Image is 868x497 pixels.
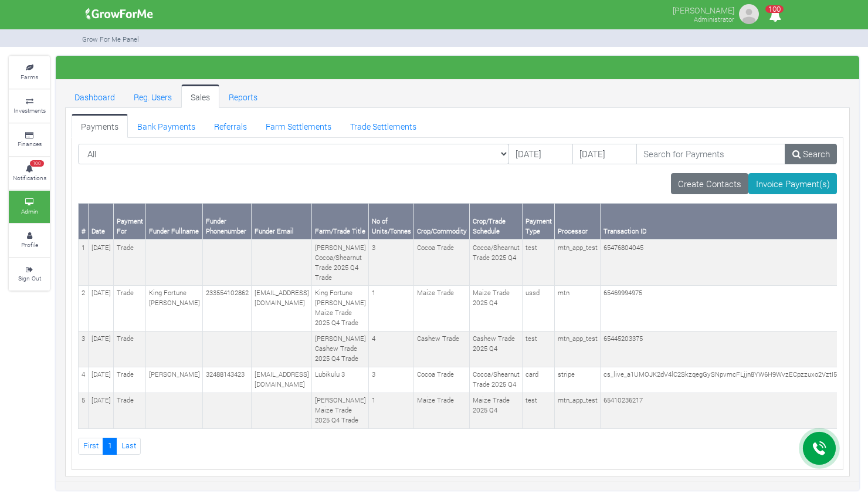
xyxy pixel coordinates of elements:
td: [EMAIL_ADDRESS][DOMAIN_NAME] [252,367,312,393]
th: Funder Phonenumber [203,204,252,239]
a: 1 [103,438,117,455]
th: Date [89,204,114,239]
a: Profile [9,224,50,256]
td: [DATE] [89,239,114,285]
a: Admin [9,191,50,223]
td: 32488143423 [203,367,252,393]
td: [PERSON_NAME] [146,367,203,393]
a: Referrals [205,114,256,137]
a: 100 [764,11,786,22]
td: Cocoa Trade [414,367,470,393]
th: Funder Email [252,204,312,239]
td: 1 [369,393,414,428]
a: Dashboard [65,84,124,108]
input: DD/MM/YYYY [508,144,573,165]
td: [DATE] [89,393,114,428]
td: 65476804045 [601,239,846,285]
i: Notifications [764,2,786,29]
a: Create Contacts [671,173,749,194]
td: 2 [79,285,89,331]
a: Investments [9,90,50,122]
a: Sign Out [9,258,50,290]
small: Grow For Me Panel [82,35,139,43]
small: Notifications [13,174,46,182]
a: Trade Settlements [341,114,426,137]
span: 100 [765,5,784,13]
small: Finances [18,140,42,148]
span: 100 [30,160,44,167]
td: 1 [79,239,89,285]
a: Farms [9,56,50,89]
td: 3 [369,239,414,285]
small: Investments [13,106,46,114]
td: mtn_app_test [555,393,601,428]
th: Transaction ID [601,204,846,239]
img: growforme image [737,2,761,26]
td: [EMAIL_ADDRESS][DOMAIN_NAME] [252,285,312,331]
a: Invoice Payment(s) [748,173,837,194]
input: Search for Payments [636,144,786,165]
nav: Page Navigation [78,438,837,455]
small: Sign Out [18,274,41,282]
th: Funder Fullname [146,204,203,239]
a: Reports [219,84,267,108]
td: 4 [79,367,89,393]
td: [PERSON_NAME] Maize Trade 2025 Q4 Trade [312,393,369,428]
td: Cocoa/Shearnut Trade 2025 Q4 [470,367,523,393]
td: mtn_app_test [555,239,601,285]
td: Cashew Trade 2025 Q4 [470,331,523,367]
th: Farm/Trade Title [312,204,369,239]
a: Farm Settlements [256,114,341,137]
th: No of Units/Tonnes [369,204,414,239]
td: 65410236217 [601,393,846,428]
small: Profile [21,241,38,249]
td: Maize Trade [414,285,470,331]
th: # [79,204,89,239]
td: Maize Trade 2025 Q4 [470,393,523,428]
td: Trade [114,331,146,367]
a: Reg. Users [124,84,181,108]
td: test [523,393,555,428]
td: mtn [555,285,601,331]
small: Farms [21,73,38,81]
td: card [523,367,555,393]
td: cs_live_a1UMOJK2dV4lC2SkzqegGySNpvmcFLjjn8YW6H9WvzECpzzuxo2VztI5DI [601,367,846,393]
td: [DATE] [89,367,114,393]
td: Trade [114,393,146,428]
th: Payment Type [523,204,555,239]
td: 65445203375 [601,331,846,367]
a: 100 Notifications [9,157,50,190]
input: DD/MM/YYYY [572,144,637,165]
th: Crop/Trade Schedule [470,204,523,239]
td: 3 [79,331,89,367]
a: First [78,438,103,455]
a: Search [785,144,837,165]
th: Crop/Commodity [414,204,470,239]
td: stripe [555,367,601,393]
td: Maize Trade [414,393,470,428]
td: mtn_app_test [555,331,601,367]
a: Last [116,438,141,455]
img: growforme image [82,2,157,26]
a: Bank Payments [128,114,205,137]
td: Cashew Trade [414,331,470,367]
th: Payment For [114,204,146,239]
td: King Fortune [PERSON_NAME] Maize Trade 2025 Q4 Trade [312,285,369,331]
td: Trade [114,239,146,285]
td: 4 [369,331,414,367]
a: Sales [181,84,219,108]
td: 5 [79,393,89,428]
td: Trade [114,367,146,393]
td: 233554102862 [203,285,252,331]
td: [PERSON_NAME] Cocoa/Shearnut Trade 2025 Q4 Trade [312,239,369,285]
td: test [523,239,555,285]
td: 3 [369,367,414,393]
small: Admin [21,207,38,215]
small: Administrator [694,15,734,23]
td: [DATE] [89,331,114,367]
a: Payments [72,114,128,137]
td: Cocoa Trade [414,239,470,285]
td: [PERSON_NAME] Cashew Trade 2025 Q4 Trade [312,331,369,367]
td: ussd [523,285,555,331]
td: King Fortune [PERSON_NAME] [146,285,203,331]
